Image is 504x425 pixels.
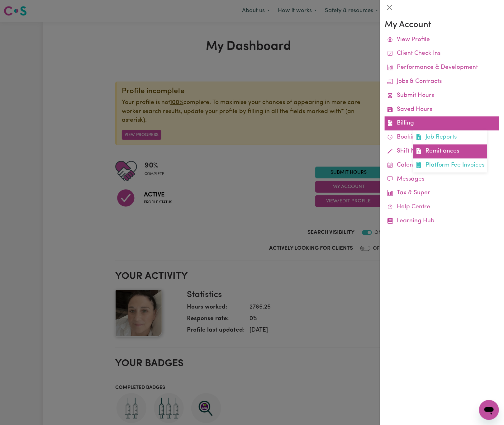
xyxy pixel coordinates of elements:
[385,116,499,130] a: BillingJob ReportsRemittancesPlatform Fee Invoices
[385,61,499,75] a: Performance & Development
[385,172,499,187] a: Messages
[413,130,487,144] a: Job Reports
[385,89,499,103] a: Submit Hours
[385,2,395,12] button: Close
[385,144,499,158] a: Shift Notes
[385,158,499,172] a: Calendar
[385,130,499,144] a: Bookings
[479,400,499,420] iframe: Button to launch messaging window
[413,144,487,158] a: Remittances
[385,200,499,214] a: Help Centre
[385,103,499,117] a: Saved Hours
[385,214,499,228] a: Learning Hub
[385,33,499,47] a: View Profile
[385,47,499,61] a: Client Check Ins
[385,186,499,200] a: Tax & Super
[385,75,499,89] a: Jobs & Contracts
[413,158,487,172] a: Platform Fee Invoices
[385,20,499,31] h3: My Account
